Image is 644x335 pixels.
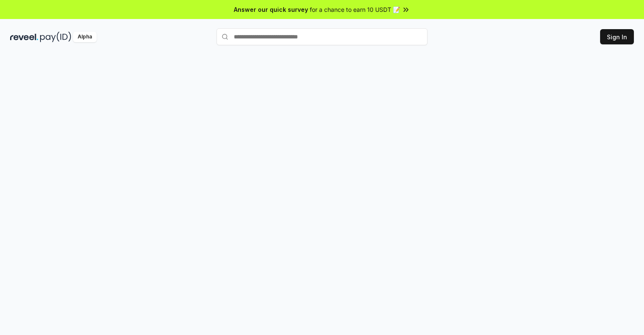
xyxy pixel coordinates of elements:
[600,29,634,44] button: Sign In
[73,32,97,42] div: Alpha
[234,5,308,14] span: Answer our quick survey
[40,32,71,42] img: pay_id
[310,5,400,14] span: for a chance to earn 10 USDT 📝
[10,32,38,42] img: reveel_dark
